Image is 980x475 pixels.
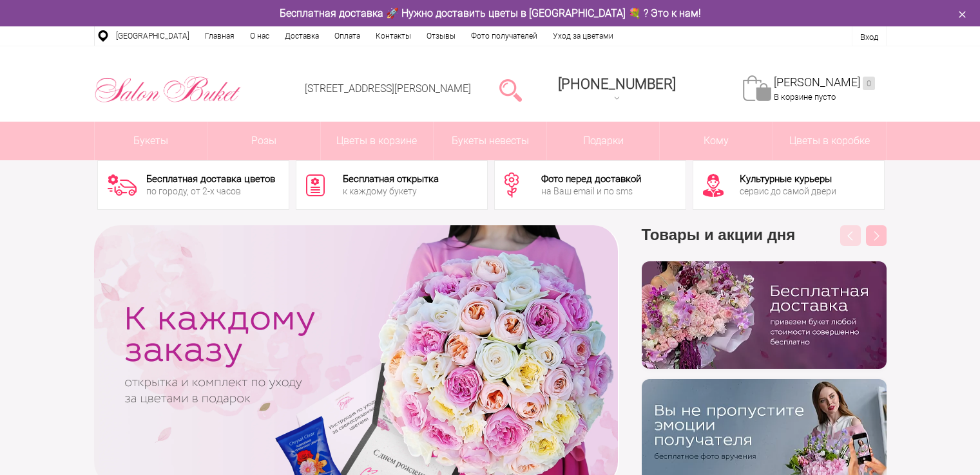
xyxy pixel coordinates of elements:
[277,26,327,46] a: Доставка
[550,71,684,108] a: [PHONE_NUMBER]
[642,225,887,261] h3: Товары и акции дня
[419,26,463,46] a: Отзывы
[773,122,886,160] a: Цветы в коробке
[774,92,836,102] span: В корзине пусто
[541,174,641,184] div: Фото перед доставкой
[774,75,875,90] a: [PERSON_NAME]
[94,73,242,106] img: Цветы Нижний Новгород
[547,122,660,160] a: Подарки
[434,122,546,160] a: Букеты невесты
[197,26,242,46] a: Главная
[541,187,641,196] div: на Ваш email и по sms
[558,76,676,92] span: [PHONE_NUMBER]
[108,26,197,46] a: [GEOGRAPHIC_DATA]
[343,174,439,184] div: Бесплатная открытка
[740,187,836,196] div: сервис до самой двери
[463,26,545,46] a: Фото получателей
[863,77,875,90] ins: 0
[146,174,275,184] div: Бесплатная доставка цветов
[368,26,419,46] a: Контакты
[660,122,773,160] span: Кому
[866,225,887,246] button: Next
[242,26,277,46] a: О нас
[305,82,471,95] a: [STREET_ADDRESS][PERSON_NAME]
[207,122,320,160] a: Розы
[545,26,621,46] a: Уход за цветами
[84,6,896,20] div: Бесплатная доставка 🚀 Нужно доставить цветы в [GEOGRAPHIC_DATA] 💐 ? Это к нам!
[343,187,439,196] div: к каждому букету
[146,187,275,196] div: по городу, от 2-х часов
[95,122,207,160] a: Букеты
[860,32,878,42] a: Вход
[740,174,836,184] div: Культурные курьеры
[327,26,368,46] a: Оплата
[642,261,887,369] img: hpaj04joss48rwypv6hbykmvk1dj7zyr.png.webp
[321,122,434,160] a: Цветы в корзине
